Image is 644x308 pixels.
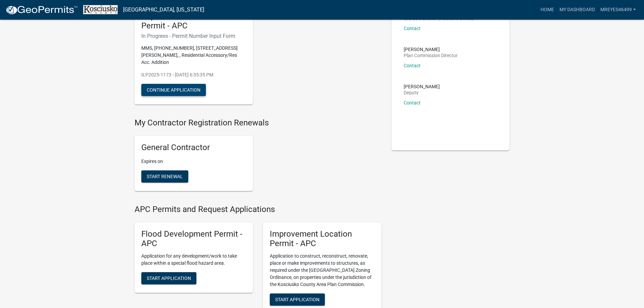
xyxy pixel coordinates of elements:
h5: General Contractor [141,143,246,152]
p: Application for any development/work to take place within a special flood hazard area. [141,253,246,267]
h5: Flood Development Permit - APC [141,229,246,249]
a: My Dashboard [557,3,598,16]
wm-registration-list-section: My Contractor Registration Renewals [135,118,381,196]
h4: My Contractor Registration Renewals [135,118,381,128]
p: [PERSON_NAME] [404,47,458,52]
p: MMS, [PHONE_NUMBER], [STREET_ADDRESS][PERSON_NAME], , Residential Accessory/Res Acc. Addition [141,45,246,66]
p: [PERSON_NAME] [404,84,440,89]
a: Home [538,3,557,16]
button: Start Application [270,293,325,306]
p: Expires on [141,158,246,165]
a: Mreyes46499 [598,3,639,16]
button: Start Renewal [141,170,188,183]
a: Contact [404,26,421,31]
button: Continue Application [141,84,206,96]
a: Contact [404,100,421,105]
h5: Improvement Location Permit - APC [270,229,375,249]
span: Start Application [147,276,191,281]
a: [GEOGRAPHIC_DATA], [US_STATE] [123,4,204,16]
h5: Improvement Location Permit - APC [141,11,246,31]
a: Contact [404,63,421,68]
img: Kosciusko County, Indiana [83,5,118,14]
h6: In Progress - Permit Number Input Form [141,33,246,39]
p: ILP2025-1173 - [DATE] 6:35:35 PM [141,71,246,78]
p: Deputy [404,90,440,95]
span: Start Application [275,297,319,302]
button: Start Application [141,272,196,284]
p: Plan Commission Director [404,53,458,58]
p: Application to construct, reconstruct, renovate, place or make improvements to structures, as req... [270,253,375,288]
h4: APC Permits and Request Applications [135,205,381,214]
span: Start Renewal [147,173,183,179]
